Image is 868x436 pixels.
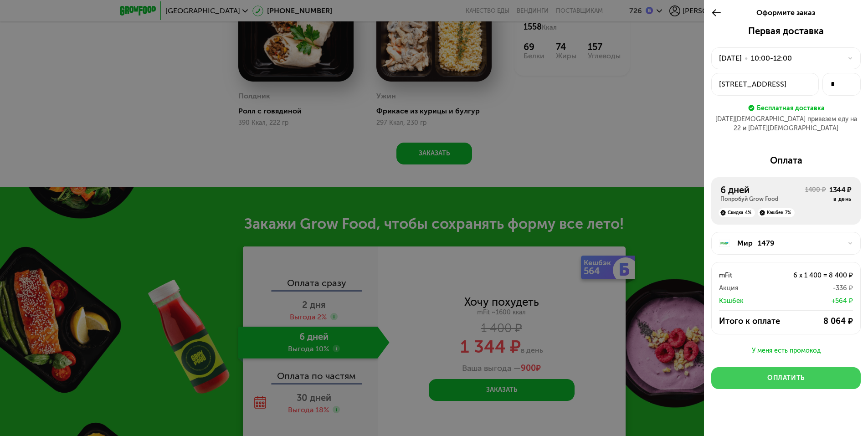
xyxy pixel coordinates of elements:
div: [STREET_ADDRESS] [719,79,811,90]
div: Кэшбек 7% [758,208,795,217]
div: 10:00-12:00 [751,53,792,64]
div: [DATE] [719,53,742,64]
div: 6 x 1 400 = 8 400 ₽ [773,270,853,281]
div: -336 ₽ [773,282,853,293]
div: 8 064 ₽ [793,316,853,327]
div: • [745,53,748,64]
div: 6 дней [720,185,805,195]
div: Первая доставка [711,26,861,36]
div: Попробуй Grow Food [720,195,805,203]
div: 1400 ₽ [805,185,826,203]
div: Оплата [711,155,861,166]
div: Бесплатная доставка [757,103,825,113]
button: У меня есть промокод [711,345,861,356]
div: [DATE][DEMOGRAPHIC_DATA] привезем еду на 22 и [DATE][DEMOGRAPHIC_DATA] [711,115,861,133]
div: mFit [719,270,773,281]
div: в день [829,195,852,203]
div: Итого к оплате [719,316,793,327]
div: +564 ₽ [773,295,853,306]
div: 1479 [758,238,775,249]
span: Оформите заказ [756,8,815,17]
button: Оплатить [711,367,861,389]
button: [STREET_ADDRESS] [711,73,819,96]
div: Скидка 4% [719,208,755,217]
div: Акция [719,282,773,293]
div: Мир [737,238,753,249]
div: Оплатить [767,374,805,383]
div: Кэшбек [719,295,773,306]
div: 1344 ₽ [829,185,852,195]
